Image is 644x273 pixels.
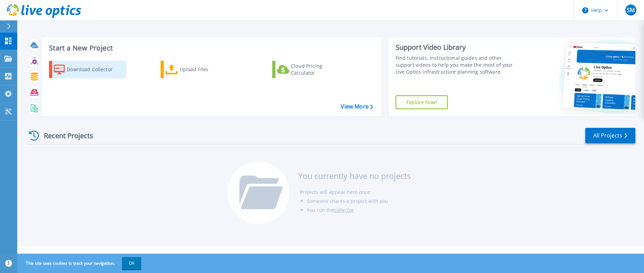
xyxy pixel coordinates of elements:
[291,63,346,76] div: Cloud Pricing Calculator
[49,44,373,52] h3: Start a New Project
[161,61,238,78] a: Upload Files
[180,63,235,76] div: Upload Files
[627,7,635,13] span: SM
[341,103,373,110] a: View More
[122,257,141,270] button: OK
[307,197,411,206] li: Someone shares a project with you
[396,55,521,75] div: Find tutorials, instructional guides and other support videos to help you make the most of your L...
[298,172,411,180] h3: You currently have no projects
[67,63,122,76] div: Download Collector
[300,188,411,197] li: Projects will appear here once:
[334,207,354,213] a: collector
[396,95,448,109] a: Explore Now!
[272,61,349,78] a: Cloud Pricing Calculator
[396,43,521,52] div: Support Video Library
[585,128,635,143] a: All Projects
[49,61,126,78] a: Download Collector
[27,127,103,144] div: Recent Projects
[307,206,411,215] li: You run the
[19,257,141,270] span: This site uses cookies to track your navigation.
